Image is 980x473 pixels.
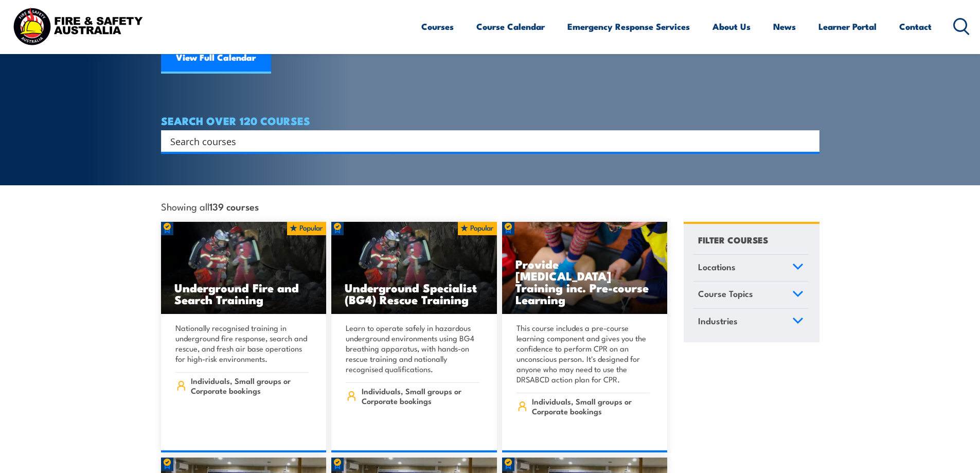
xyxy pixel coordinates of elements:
span: Showing all [161,201,259,212]
form: Search form [172,134,799,148]
h3: Underground Specialist (BG4) Rescue Training [345,282,484,305]
a: Course Topics [693,282,808,308]
span: Individuals, Small groups or Corporate bookings [191,376,309,395]
h4: FILTER COURSES [698,233,768,247]
strong: 139 courses [209,199,259,213]
a: Contact [899,13,932,40]
h3: Provide [MEDICAL_DATA] Training inc. Pre-course Learning [515,258,654,305]
img: Underground mine rescue [331,222,497,314]
p: Nationally recognised training in underground fire response, search and rescue, and fresh air bas... [175,323,309,364]
a: Underground Specialist (BG4) Rescue Training [331,222,497,314]
a: Underground Fire and Search Training [161,222,327,314]
img: Low Voltage Rescue and Provide CPR [502,222,668,314]
button: Search magnifier button [801,134,816,148]
span: Locations [698,260,736,274]
img: Underground mine rescue [161,222,327,314]
a: Course Calendar [476,13,545,40]
span: Individuals, Small groups or Corporate bookings [362,386,479,406]
a: About Us [712,13,751,40]
input: Search input [170,133,797,149]
a: Provide [MEDICAL_DATA] Training inc. Pre-course Learning [502,222,668,314]
span: Course Topics [698,287,753,301]
p: Learn to operate safely in hazardous underground environments using BG4 breathing apparatus, with... [346,323,479,374]
a: Learner Portal [818,13,877,40]
p: This course includes a pre-course learning component and gives you the confidence to perform CPR ... [516,323,650,384]
a: Locations [693,255,808,282]
h3: Underground Fire and Search Training [174,282,313,305]
a: News [773,13,796,40]
span: Individuals, Small groups or Corporate bookings [532,396,650,416]
span: Industries [698,314,738,328]
a: View Full Calendar [161,43,271,74]
a: Industries [693,309,808,336]
a: Courses [421,13,454,40]
h4: SEARCH OVER 120 COURSES [161,115,819,126]
a: Emergency Response Services [567,13,690,40]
